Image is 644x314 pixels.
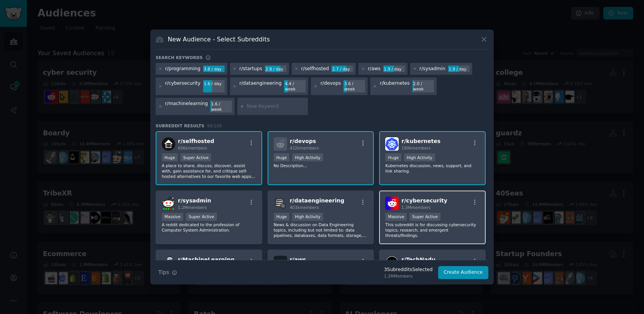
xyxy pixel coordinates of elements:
span: r/ dataengineering [290,197,345,204]
div: Super Active [409,213,440,221]
div: r/kubernetes [380,80,410,92]
span: 1.2M members [178,205,207,210]
span: 1.3M members [401,205,430,210]
span: Subreddit Results [156,123,204,128]
div: r/aws [368,66,381,72]
div: Massive [385,213,407,221]
div: Huge [274,213,290,221]
img: kubernetes [385,137,399,151]
div: r/startups [239,66,262,72]
div: 4.4 / week [284,80,306,92]
div: 1.6 / week [210,100,232,113]
div: r/devops [320,80,341,92]
div: 1.6 / day [203,80,225,87]
span: r/ kubernetes [401,138,440,144]
div: 1.9 / day [448,66,470,72]
span: r/ TechNadu [401,256,435,263]
div: Super Active [181,153,212,161]
div: r/selfhosted [301,66,329,72]
img: sysadmin [162,197,175,210]
p: A reddit dedicated to the profession of Computer System Administration. [162,222,256,233]
p: No Description... [274,163,368,168]
p: News & discussion on Data Engineering topics, including but not limited to: data pipelines, datab... [274,222,368,238]
span: r/ selfhosted [178,138,214,144]
button: Create Audience [438,266,489,279]
img: selfhosted [162,137,175,151]
span: Tips [158,268,169,276]
img: aws [274,256,287,269]
img: TechNadu [385,256,399,269]
div: 2.7 / day [332,66,353,72]
span: r/ MachineLearning [178,256,234,263]
div: High Activity [292,153,323,161]
span: 403k members [290,205,319,210]
span: 99 / 100 [207,123,222,128]
span: r/ sysadmin [178,197,211,204]
div: Huge [274,153,290,161]
p: A place to share, discuss, discover, assist with, gain assistance for, and critique self-hosted a... [162,163,256,179]
h3: New Audience - Select Subreddits [168,35,270,43]
div: r/dataengineering [239,80,281,92]
p: This subreddit is for discussing cybersecurity topics, research, and emergent threats/findings. [385,222,480,238]
input: New Keyword [247,103,305,110]
p: Kubernetes discussion, news, support, and link sharing. [385,163,480,174]
img: cybersecurity [385,197,399,210]
div: Huge [162,153,178,161]
div: 3 Subreddit s Selected [384,266,433,273]
div: 2.0 / week [412,80,434,92]
img: MachineLearning [162,256,175,269]
div: 3.8 / day [203,66,225,72]
div: Huge [385,153,401,161]
div: r/sysadmin [419,66,445,72]
span: 180k members [401,146,430,150]
div: 1.9 / day [383,66,405,72]
span: r/ cybersecurity [401,197,447,204]
span: r/ devops [290,138,316,144]
div: 3.6 / week [343,80,365,92]
div: High Activity [404,153,435,161]
div: High Activity [292,213,323,221]
div: 1.2M Members [384,273,433,279]
h3: Search keywords [156,55,203,60]
span: r/ aws [290,256,306,263]
div: r/cybersecurity [165,80,200,92]
span: 606k members [178,146,207,150]
img: dataengineering [274,197,287,210]
div: r/machinelearning [165,100,208,113]
button: Tips [156,266,180,279]
div: Super Active [186,213,217,221]
div: 2.8 / day [265,66,286,72]
span: 432k members [290,146,319,150]
div: r/programming [165,66,200,72]
div: Massive [162,213,183,221]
